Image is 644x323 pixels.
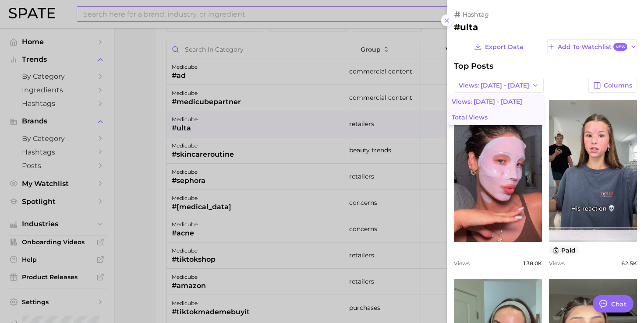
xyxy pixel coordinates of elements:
[452,98,522,105] span: Views: [DATE] - [DATE]
[558,43,627,51] span: Add to Watchlist
[549,246,579,255] button: paid
[604,82,632,89] span: Columns
[523,260,542,267] span: 138.0k
[447,94,544,125] ul: Views: [DATE] - [DATE]
[463,11,489,18] span: hashtag
[549,260,565,267] span: Views
[485,43,524,51] span: Export Data
[454,260,470,267] span: Views
[613,43,627,51] span: New
[621,260,637,267] span: 62.5k
[472,39,525,54] button: Export Data
[454,61,493,71] span: Top Posts
[454,22,637,32] h2: #ulta
[459,82,529,89] span: Views: [DATE] - [DATE]
[454,78,544,93] button: Views: [DATE] - [DATE]
[547,39,637,54] button: Add to WatchlistNew
[588,78,637,93] button: Columns
[452,114,488,121] span: Total Views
